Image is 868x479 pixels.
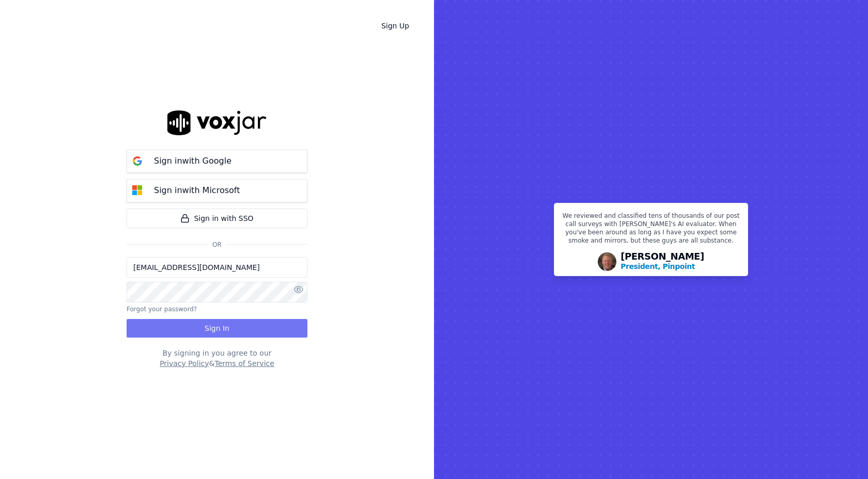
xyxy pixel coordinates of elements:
[127,319,307,338] button: Sign In
[127,209,307,228] a: Sign in with SSO
[154,155,231,167] p: Sign in with Google
[621,261,695,272] p: President, Pinpoint
[621,252,704,272] div: [PERSON_NAME]
[127,257,307,278] input: Email
[208,241,226,249] span: Or
[373,17,417,35] a: Sign Up
[127,150,307,173] button: Sign inwith Google
[127,348,307,369] div: By signing in you agree to our &
[598,252,616,271] img: Avatar
[127,305,197,313] button: Forgot your password?
[154,184,240,197] p: Sign in with Microsoft
[127,180,148,201] img: microsoft Sign in button
[127,151,148,171] img: google Sign in button
[127,179,307,202] button: Sign inwith Microsoft
[214,358,274,369] button: Terms of Service
[167,110,267,135] img: logo
[561,212,741,249] p: We reviewed and classified tens of thousands of our post call surveys with [PERSON_NAME]'s AI eva...
[160,358,209,369] button: Privacy Policy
